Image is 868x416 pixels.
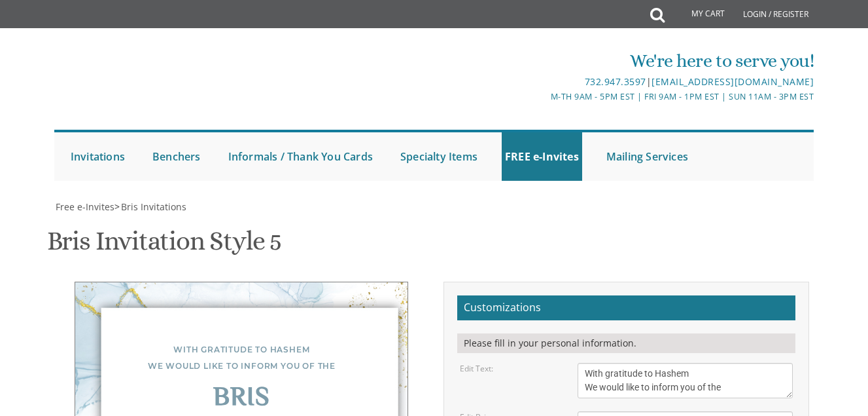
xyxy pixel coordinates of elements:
a: [EMAIL_ADDRESS][DOMAIN_NAME] [651,75,814,88]
textarea: With gratitude to Hashem We would like to inform you of the [578,363,793,398]
div: Please fill in your personal information. [457,333,795,353]
a: My Cart [663,1,734,28]
div: M-Th 9am - 5pm EST | Fri 9am - 1pm EST | Sun 11am - 3pm EST [308,90,814,104]
span: > [114,200,186,213]
a: 732.947.3597 [585,75,646,88]
a: Mailing Services [603,132,691,181]
h2: Customizations [457,295,795,320]
span: Bris Invitations [121,200,186,213]
a: Specialty Items [397,132,481,181]
div: With gratitude to Hashem We would like to inform you of the [101,341,381,374]
div: We're here to serve you! [308,48,814,74]
span: Free e-Invites [56,200,114,213]
div: Bris [101,390,381,407]
a: Informals / Thank You Cards [225,132,376,181]
div: | [308,74,814,90]
a: FREE e-Invites [502,132,582,181]
a: Free e-Invites [54,200,114,213]
label: Edit Text: [460,363,493,374]
a: Benchers [149,132,204,181]
a: Bris Invitations [120,200,186,213]
a: Invitations [67,132,128,181]
h1: Bris Invitation Style 5 [47,227,281,265]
